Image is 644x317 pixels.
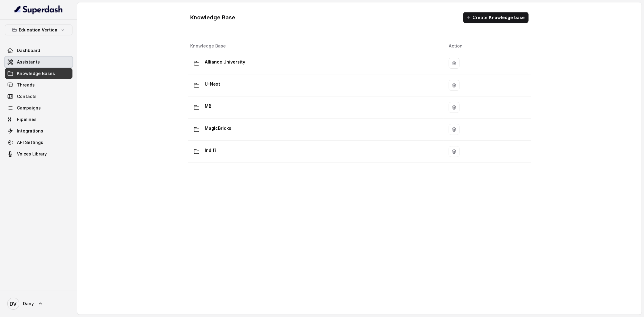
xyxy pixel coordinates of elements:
[5,103,72,113] a: Campaigns
[17,70,55,77] span: Knowledge Bases
[17,128,43,134] span: Integrations
[205,145,216,155] p: Indifi
[19,26,59,34] p: Education Vertical
[17,93,37,100] span: Contacts
[205,123,232,133] p: MagicBricks
[463,12,529,23] button: Create Knowledge base
[5,149,72,159] a: Voices Library
[17,139,43,145] span: API Settings
[23,301,34,307] span: Dany
[17,59,40,65] span: Assistants
[5,80,72,90] a: Threads
[5,68,72,79] a: Knowledge Bases
[17,151,47,157] span: Voices Library
[444,40,531,52] th: Action
[205,57,245,67] p: Alliance University
[17,82,35,88] span: Threads
[5,126,72,136] a: Integrations
[205,101,212,111] p: MB
[14,5,63,15] img: light.svg
[191,13,235,22] h1: Knowledge Base
[5,114,72,125] a: Pipelines
[205,79,220,89] p: U-Next
[17,116,37,123] span: Pipelines
[5,57,72,67] a: Assistants
[188,40,444,52] th: Knowledge Base
[5,137,72,148] a: API Settings
[5,295,72,312] a: Dany
[17,105,41,111] span: Campaigns
[5,45,72,56] a: Dashboard
[5,91,72,102] a: Contacts
[5,25,72,35] button: Education Vertical
[17,47,40,54] span: Dashboard
[10,301,17,307] text: DV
